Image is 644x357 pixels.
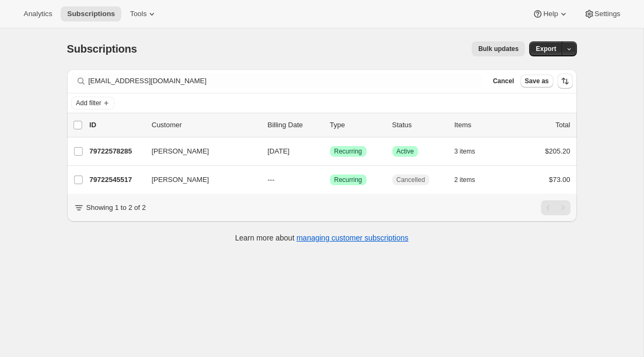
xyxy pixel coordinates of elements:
p: Customer [152,120,259,130]
div: Items [455,120,508,130]
nav: Pagination [541,200,570,215]
span: Cancel [493,77,514,85]
p: Billing Date [268,120,321,130]
span: 3 items [455,147,475,156]
span: $73.00 [549,176,570,184]
span: [PERSON_NAME] [152,174,209,185]
button: Tools [123,6,164,21]
span: Recurring [334,176,362,184]
span: $205.20 [545,147,570,155]
span: Export [536,45,556,53]
button: [PERSON_NAME] [145,171,253,188]
button: 3 items [455,144,487,159]
button: Sort the results [558,74,573,89]
button: Settings [577,6,627,21]
span: --- [268,176,275,184]
span: 2 items [455,176,475,184]
p: 79722545517 [90,174,143,185]
span: Add filter [76,99,101,107]
button: Analytics [17,6,58,21]
p: Learn more about [235,232,408,243]
span: [PERSON_NAME] [152,146,209,157]
button: Subscriptions [61,6,121,21]
p: 79722578285 [90,146,143,157]
span: Recurring [334,147,362,156]
span: Bulk updates [478,45,518,53]
button: Bulk updates [472,41,525,56]
input: Filter subscribers [89,74,482,89]
span: Subscriptions [67,43,137,55]
div: 79722545517[PERSON_NAME]---SuccessRecurringCancelled2 items$73.00 [90,172,570,187]
p: Status [392,120,446,130]
button: Help [526,6,575,21]
p: Showing 1 to 2 of 2 [86,202,146,213]
div: 79722578285[PERSON_NAME][DATE]SuccessRecurringSuccessActive3 items$205.20 [90,144,570,159]
span: Analytics [24,10,52,18]
button: Save as [521,75,553,88]
button: [PERSON_NAME] [145,143,253,160]
div: Type [330,120,384,130]
button: 2 items [455,172,487,187]
span: Tools [130,10,147,18]
span: Help [543,10,558,18]
span: Settings [595,10,620,18]
button: Add filter [71,97,114,110]
a: managing customer subscriptions [296,234,408,242]
span: Save as [525,77,549,85]
span: Active [397,147,414,156]
span: [DATE] [268,147,290,155]
button: Cancel [488,75,518,88]
span: Cancelled [397,176,425,184]
button: Export [529,41,562,56]
p: Total [555,120,570,130]
div: IDCustomerBilling DateTypeStatusItemsTotal [90,120,570,130]
p: ID [90,120,143,130]
span: Subscriptions [67,10,115,18]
